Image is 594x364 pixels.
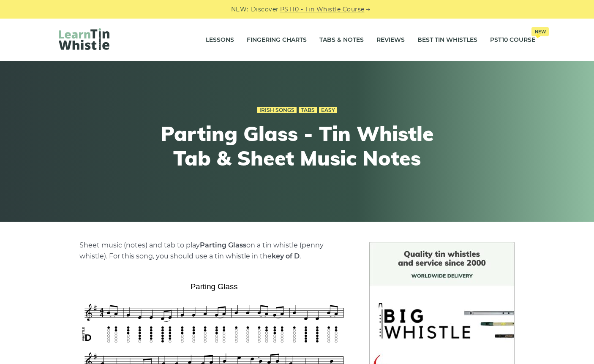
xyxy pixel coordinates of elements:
a: PST10 CourseNew [490,30,535,51]
a: Tabs [299,107,317,114]
a: Easy [319,107,337,114]
a: Tabs & Notes [319,30,364,51]
a: Best Tin Whistles [417,30,477,51]
strong: Parting Glass [200,241,246,249]
a: Fingering Charts [247,30,307,51]
p: Sheet music (notes) and tab to play on a tin whistle (penny whistle). For this song, you should u... [79,240,349,262]
a: Irish Songs [257,107,297,114]
span: New [531,27,549,36]
h1: Parting Glass - Tin Whistle Tab & Sheet Music Notes [142,122,452,170]
a: Lessons [206,30,234,51]
a: Reviews [376,30,405,51]
strong: key of D [272,252,300,260]
img: LearnTinWhistle.com [59,28,109,50]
